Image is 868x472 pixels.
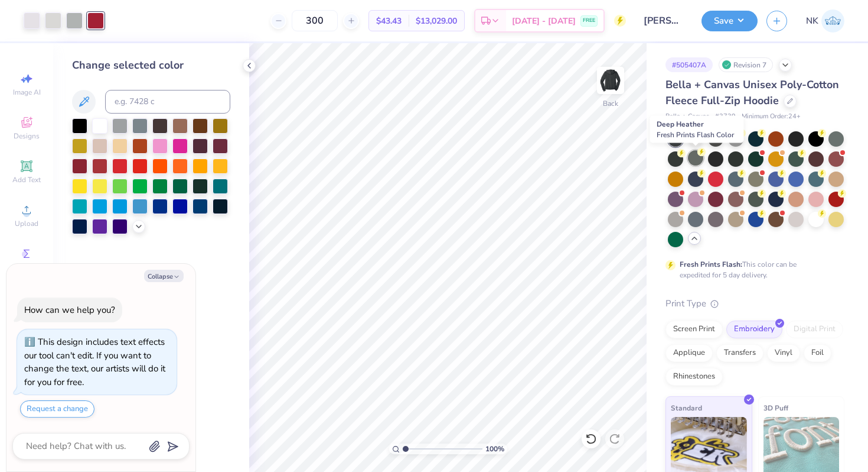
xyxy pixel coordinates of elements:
button: Request a change [20,400,94,418]
div: Change selected color [72,57,230,73]
input: Untitled Design [635,9,693,33]
input: e.g. 7428 c [105,90,230,114]
span: 3D Puff [763,402,788,414]
a: NK [806,9,844,33]
span: Image AI [13,88,41,97]
div: How can we help you? [24,304,115,316]
div: Applique [665,344,713,362]
span: $43.43 [376,15,402,27]
div: Vinyl [767,344,800,362]
span: Standard [671,402,702,414]
span: $13,029.00 [416,15,457,27]
div: This design includes text effects our tool can't edit. If you want to change the text, our artist... [24,336,165,388]
div: Embroidery [726,321,782,338]
span: 100 % [485,444,504,454]
div: Print Type [665,297,844,311]
strong: Fresh Prints Flash: [680,260,742,269]
button: Save [701,11,758,31]
img: Back [599,69,622,92]
span: [DATE] - [DATE] [512,15,576,27]
div: Deep Heather [650,116,744,143]
div: Rhinestones [665,368,723,386]
button: Collapse [144,270,184,282]
div: # 505407A [665,57,713,72]
span: Fresh Prints Flash Color [657,130,734,140]
div: This color can be expedited for 5 day delivery. [680,259,825,280]
span: Designs [14,131,40,141]
span: Minimum Order: 24 + [742,112,801,122]
div: Screen Print [665,321,723,338]
img: Nasrullah Khan [821,9,844,33]
div: Foil [804,344,831,362]
span: Upload [15,219,38,228]
input: – – [292,10,338,31]
div: Back [603,98,618,109]
div: Revision 7 [719,57,773,72]
div: Transfers [716,344,763,362]
span: NK [806,14,818,28]
span: FREE [583,17,595,25]
span: Bella + Canvas Unisex Poly-Cotton Fleece Full-Zip Hoodie [665,77,839,108]
span: Add Text [12,175,41,185]
div: Digital Print [786,321,843,338]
